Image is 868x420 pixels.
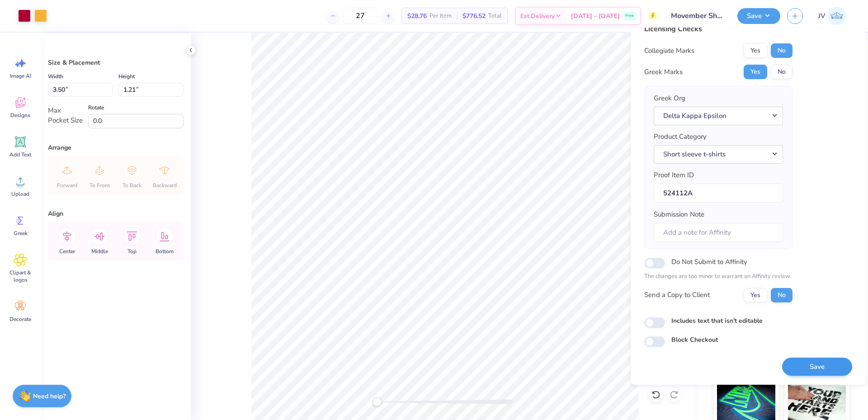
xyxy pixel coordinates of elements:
[654,145,783,164] button: Short sleeve t-shirts
[9,151,31,158] span: Add Text
[48,58,184,67] div: Size & Placement
[654,223,783,242] input: Add a note for Affinity
[771,65,793,79] button: No
[127,248,137,255] span: Top
[644,67,683,77] div: Greek Marks
[5,269,35,283] span: Clipart & logos
[14,230,28,237] span: Greek
[644,272,793,281] p: The changes are too minor to warrant an Affinity review.
[625,13,634,19] span: Free
[818,11,826,21] span: JV
[9,316,31,323] span: Decorate
[91,248,108,255] span: Middle
[488,11,502,21] span: Total
[429,11,452,21] span: Per Item
[88,102,104,113] label: Rotate
[814,7,850,25] a: JV
[654,93,685,104] label: Greek Org
[156,248,174,255] span: Bottom
[771,43,793,58] button: No
[48,105,83,126] div: Max Pocket Size
[671,256,747,268] label: Do Not Submit to Affinity
[654,170,694,180] label: Proof Item ID
[654,209,704,220] label: Submission Note
[671,335,718,344] label: Block Checkout
[11,190,29,198] span: Upload
[744,43,767,58] button: Yes
[654,107,783,125] button: Delta Kappa Epsilon
[48,71,63,82] label: Width
[407,11,427,21] span: $28.76
[571,11,620,21] span: [DATE] - [DATE]
[664,7,731,25] input: Untitled Design
[520,11,555,21] span: Est. Delivery
[654,132,707,142] label: Product Category
[782,358,852,376] button: Save
[48,143,184,152] div: Arrange
[373,397,382,406] div: Accessibility label
[644,290,710,300] div: Send a Copy to Client
[10,72,31,80] span: Image AI
[671,316,763,326] label: Includes text that isn't editable
[462,11,486,21] span: $776.52
[828,7,846,25] img: Jo Vincent
[644,24,793,34] div: Licensing Checks
[118,71,135,82] label: Height
[10,112,30,119] span: Designs
[343,8,378,24] input: – –
[744,288,767,302] button: Yes
[644,46,694,56] div: Collegiate Marks
[59,248,75,255] span: Center
[771,288,793,302] button: No
[48,209,184,218] div: Align
[33,392,66,401] strong: Need help?
[744,65,767,79] button: Yes
[737,8,780,24] button: Save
